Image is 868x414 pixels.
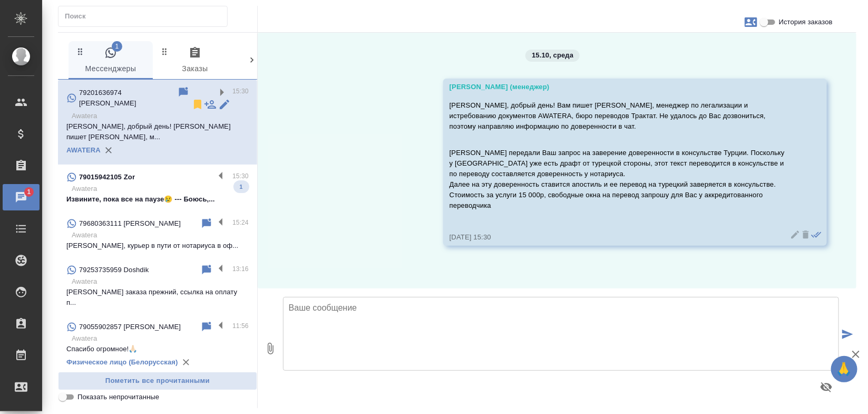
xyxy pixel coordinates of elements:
[450,232,790,243] div: [DATE] 15:30
[779,17,833,27] span: История заказов
[831,356,857,382] button: 🙏
[58,372,257,390] button: Пометить все прочитанными
[66,194,249,205] p: Извините, пока все на паузе😢 --- Боюсь,...
[79,265,149,275] p: 79253735959 Doshdik
[21,187,37,197] span: 1
[200,321,213,333] div: Пометить непрочитанным
[450,100,790,132] p: [PERSON_NAME], добрый день! Вам пишет [PERSON_NAME], менеджер по легализации и истребованию докум...
[450,82,790,92] div: [PERSON_NAME] (менеджер)
[101,142,116,158] button: Удалить привязку
[159,46,231,75] span: Заказы
[65,9,227,24] input: Поиск
[233,181,249,192] span: 1
[112,41,122,52] span: 1
[532,50,573,61] p: 15.10, среда
[160,46,170,56] svg: Зажми и перетащи, чтобы поменять порядок вкладок
[66,344,249,354] p: Спасибо огромное!🙏🏻
[66,358,178,366] a: Физическое лицо (Белорусская)
[75,46,147,75] span: Мессенджеры
[79,172,135,182] p: 79015942105 Zor
[232,217,249,228] p: 15:24
[72,333,249,344] p: Awatera
[232,321,249,331] p: 11:56
[79,88,177,109] p: 79201636974 [PERSON_NAME]
[200,264,213,276] div: Пометить непрочитанным
[58,314,257,377] div: 79055902857 [PERSON_NAME]11:56AwateraСпасибо огромное!🙏🏻Физическое лицо (Белорусская)
[200,217,213,230] div: Пометить непрочитанным
[243,46,315,75] span: Спецификации
[738,9,764,35] button: Заявки
[66,146,101,154] a: AWATERA
[66,121,249,142] p: [PERSON_NAME], добрый день! [PERSON_NAME] пишет [PERSON_NAME], м...
[79,322,181,332] p: 79055902857 [PERSON_NAME]
[58,257,257,314] div: 79253735959 Doshdik13:16Awatera[PERSON_NAME] заказа прежний, ссылка на оплату п...
[450,148,790,211] p: [PERSON_NAME] передали Ваш запрос на заверение доверенности в консульстве Турции. Поскольку у [GE...
[72,184,249,194] p: Awatera
[3,184,40,210] a: 1
[178,354,194,370] button: Удалить привязку
[66,240,249,251] p: [PERSON_NAME], курьер в пути от нотариуса в оф...
[79,218,181,229] p: 79680363111 [PERSON_NAME]
[58,211,257,257] div: 79680363111 [PERSON_NAME]15:24Awatera[PERSON_NAME], курьер в пути от нотариуса в оф...
[232,86,249,97] p: 15:30
[58,80,257,165] div: 79201636974 [PERSON_NAME]15:30Awatera[PERSON_NAME], добрый день! [PERSON_NAME] пишет [PERSON_NAME...
[244,46,254,56] svg: Зажми и перетащи, чтобы поменять порядок вкладок
[66,287,249,308] p: [PERSON_NAME] заказа прежний, ссылка на оплату п...
[835,358,853,380] span: 🙏
[72,276,249,287] p: Awatera
[814,374,839,400] button: Предпросмотр
[64,375,251,387] span: Пометить все прочитанными
[72,230,249,240] p: Awatera
[75,46,85,56] svg: Зажми и перетащи, чтобы поменять порядок вкладок
[58,165,257,211] div: 79015942105 Zor15:30AwateraИзвините, пока все на паузе😢 --- Боюсь,...1
[77,392,159,402] span: Показать непрочитанные
[72,111,249,121] p: Awatera
[232,264,249,274] p: 13:16
[232,171,249,181] p: 15:30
